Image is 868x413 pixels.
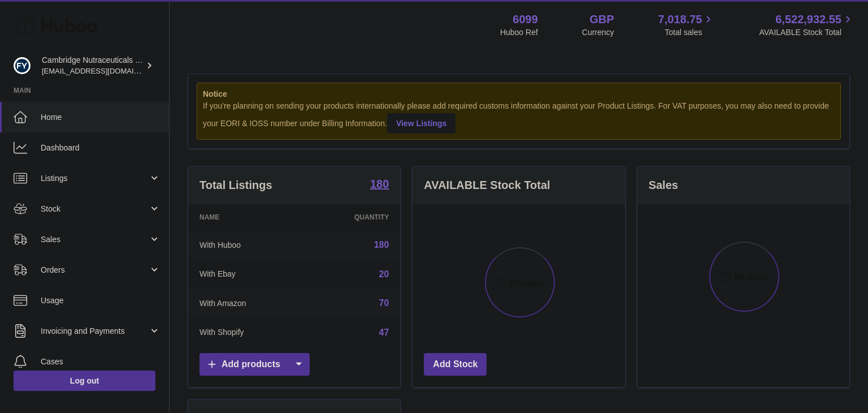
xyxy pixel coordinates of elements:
h3: AVAILABLE Stock Total [424,178,550,193]
div: If you're planning on sending your products internationally please add required customs informati... [203,101,835,134]
a: View Listings [387,113,455,134]
h3: Total Listings [199,178,272,193]
div: Currency [582,27,614,38]
a: 47 [379,328,389,337]
strong: 180 [370,178,389,190]
a: Add products [199,353,310,376]
span: Usage [41,295,160,306]
span: 6,522,932.55 [775,12,841,27]
a: Log out [14,371,155,391]
span: [EMAIL_ADDRESS][DOMAIN_NAME] [42,66,166,75]
h3: Sales [649,178,678,193]
span: Stock [41,204,149,214]
span: AVAILABLE Stock Total [759,27,854,38]
a: 20 [379,269,389,279]
a: 6,522,932.55 AVAILABLE Stock Total [759,12,854,38]
span: Orders [41,265,149,276]
a: Add Stock [424,353,487,376]
span: Dashboard [41,143,160,153]
span: 7,018.75 [658,12,702,27]
span: Cases [41,356,160,367]
img: internalAdmin-6099@internal.huboo.com [14,57,31,74]
a: 70 [379,298,389,308]
th: Quantity [304,204,400,230]
a: 7,018.75 Total sales [658,12,715,38]
td: With Huboo [188,230,304,260]
div: Cambridge Nutraceuticals Ltd [42,55,144,76]
a: 180 [374,240,389,249]
strong: Notice [203,89,835,100]
span: Total sales [665,27,715,38]
span: Listings [41,173,149,184]
a: 180 [370,178,389,192]
span: Invoicing and Payments [41,326,149,337]
td: With Amazon [188,289,304,318]
td: With Shopify [188,318,304,347]
td: With Ebay [188,260,304,289]
span: Home [41,112,160,123]
th: Name [188,204,304,230]
strong: GBP [589,12,614,27]
div: Huboo Ref [500,27,538,38]
strong: 6099 [513,12,538,27]
span: Sales [41,234,149,245]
